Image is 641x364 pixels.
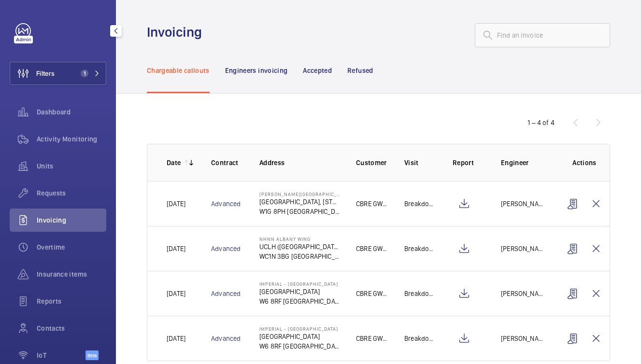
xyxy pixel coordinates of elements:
p: Chargeable callouts [147,66,210,75]
p: [DATE] [167,199,185,209]
p: [DATE] [167,334,185,343]
a: Advanced [211,335,241,342]
p: Engineer [501,158,546,168]
p: Breakdown [404,244,437,253]
span: Contacts [37,323,106,333]
span: Overtime [37,242,106,252]
span: Dashboard [37,107,106,117]
a: Advanced [211,200,241,208]
p: [DATE] [167,289,185,298]
p: [GEOGRAPHIC_DATA] [259,287,341,296]
span: Activity Monitoring [37,134,106,144]
p: Imperial - [GEOGRAPHIC_DATA] [259,281,341,287]
p: W6 8RF [GEOGRAPHIC_DATA] [259,296,341,306]
a: Advanced [211,245,241,252]
p: [PERSON_NAME] [501,244,546,253]
p: [DATE] [167,244,185,253]
span: Requests [37,188,106,198]
p: Customer [356,158,389,168]
p: CBRE GWS UCLH [356,244,389,253]
p: Report [453,158,485,168]
p: Address [259,158,341,168]
span: Units [37,161,106,171]
p: CBRE GWS- [GEOGRAPHIC_DATA] ([GEOGRAPHIC_DATA]) [356,334,389,343]
p: [PERSON_NAME] [501,199,546,209]
a: Advanced [211,290,241,297]
p: UCLH ([GEOGRAPHIC_DATA]), [GEOGRAPHIC_DATA], [259,242,341,252]
input: Find an invoice [475,23,610,47]
p: Contract [211,158,244,168]
h1: Invoicing [147,23,208,41]
p: Imperial - [GEOGRAPHIC_DATA] [259,326,341,332]
p: Actions [561,158,608,168]
p: [PERSON_NAME][GEOGRAPHIC_DATA] [259,191,341,197]
p: WC1N 3BG [GEOGRAPHIC_DATA] [259,252,341,261]
p: Engineers invoicing [225,66,288,75]
p: Breakdown [404,289,437,298]
p: Refused [347,66,373,75]
p: [PERSON_NAME] [501,334,546,343]
span: 1 [81,70,88,77]
span: Insurance items [37,269,106,279]
span: Invoicing [37,215,106,225]
p: CBRE GWS- [GEOGRAPHIC_DATA] ([GEOGRAPHIC_DATA]) [356,289,389,298]
span: Reports [37,296,106,306]
p: Date [167,158,181,168]
p: Breakdown [404,199,437,209]
span: IoT [37,350,85,360]
p: Breakdown [404,334,437,343]
button: Filters1 [10,62,106,85]
div: 1 – 4 of 4 [527,118,555,127]
p: CBRE GWS UCLH [356,199,389,209]
p: NHNN Albany Wing [259,236,341,242]
p: W1G 8PH [GEOGRAPHIC_DATA] [259,207,341,216]
p: [GEOGRAPHIC_DATA], [STREET_ADDRESS][PERSON_NAME], [259,197,341,207]
p: W6 8RF [GEOGRAPHIC_DATA] [259,341,341,351]
p: [GEOGRAPHIC_DATA] [259,332,341,341]
p: Visit [404,158,437,168]
span: Beta [85,350,99,360]
p: [PERSON_NAME] [501,289,546,298]
p: Accepted [303,66,332,75]
span: Filters [36,69,55,78]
